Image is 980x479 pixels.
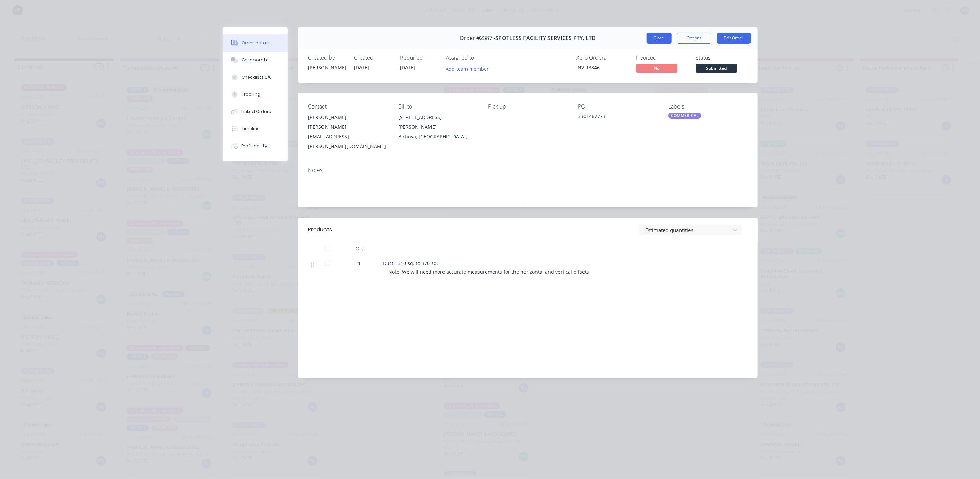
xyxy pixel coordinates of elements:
div: Labels [668,103,747,110]
div: Pick up [488,103,567,110]
button: Add team member [446,64,493,73]
button: Linked Orders [223,103,288,120]
div: Xero Order # [577,55,628,61]
div: Tracking [241,91,260,98]
span: SPOTLESS FACILITY SERVICES PTY. LTD [495,35,596,42]
div: Birtinya, [GEOGRAPHIC_DATA], [398,132,477,141]
div: [PERSON_NAME] [308,113,387,122]
div: Order details [241,40,271,46]
button: Edit Order [717,33,751,44]
div: Status [696,55,747,61]
button: Timeline [223,120,288,137]
div: COMMERICAL [668,113,701,119]
div: [PERSON_NAME][EMAIL_ADDRESS][PERSON_NAME][DOMAIN_NAME] [308,122,387,151]
button: Submitted [696,64,737,74]
span: Note: We will need more accurate measurements for the horizontal and vertical offsets [389,269,589,275]
div: Qty [339,242,380,255]
button: Order details [223,34,288,52]
div: [PERSON_NAME] [308,64,346,71]
button: Tracking [223,86,288,103]
div: [PERSON_NAME][PERSON_NAME][EMAIL_ADDRESS][PERSON_NAME][DOMAIN_NAME] [308,113,387,151]
div: Assigned to [446,55,515,61]
div: Notes [308,167,747,173]
div: Profitability [241,143,267,149]
div: Checklists 0/0 [241,74,272,80]
span: [DATE] [400,64,415,71]
button: Options [677,33,711,44]
div: Created [354,55,392,61]
div: Collaborate [241,57,269,63]
span: [DATE] [354,64,369,71]
span: No [636,64,677,72]
span: Duct - 310 sq. to 370 sq. [383,260,438,266]
div: Timeline [241,126,260,132]
div: [STREET_ADDRESS][PERSON_NAME]Birtinya, [GEOGRAPHIC_DATA], [398,113,477,141]
div: Created by [308,55,346,61]
button: Add team member [442,64,493,73]
button: Checklists 0/0 [223,69,288,86]
div: Required [400,55,438,61]
div: INV-13846 [577,64,628,71]
div: 3301467773 [578,113,657,122]
div: Bill to [398,103,477,110]
div: Contact [308,103,387,110]
div: Products [308,226,332,234]
span: Order #2387 - [460,35,495,42]
div: Invoiced [636,55,688,61]
span: Submitted [696,64,737,72]
div: Linked Orders [241,109,271,115]
button: Profitability [223,137,288,155]
button: Collaborate [223,52,288,69]
div: [STREET_ADDRESS][PERSON_NAME] [398,113,477,132]
div: PO [578,103,657,110]
span: 1 [358,260,361,267]
button: Close [647,33,672,44]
